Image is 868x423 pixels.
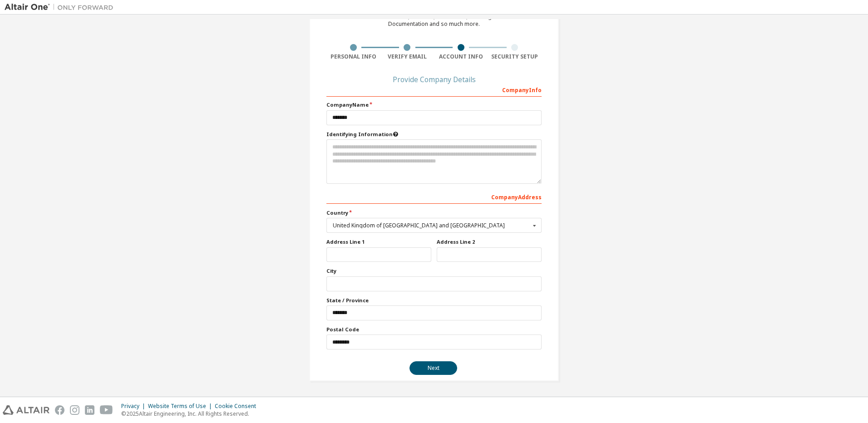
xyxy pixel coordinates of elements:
div: Security Setup [488,53,542,60]
div: For Free Trials, Licenses, Downloads, Learning & Documentation and so much more. [371,13,497,28]
img: youtube.svg [100,405,113,415]
img: linkedin.svg [85,405,94,415]
label: Address Line 2 [437,238,542,246]
label: Country [326,209,542,216]
label: Company Name [326,101,542,108]
img: instagram.svg [70,405,79,415]
p: © 2025 Altair Engineering, Inc. All Rights Reserved. [121,410,261,418]
div: Provide Company Details [326,77,542,82]
label: Please provide any information that will help our support team identify your company. Email and n... [326,131,542,138]
label: Address Line 1 [326,238,431,246]
button: Next [409,361,457,375]
div: Personal Info [326,53,380,60]
label: Postal Code [326,326,542,333]
div: Company Info [326,82,542,97]
div: Verify Email [380,53,434,60]
label: State / Province [326,297,542,304]
img: Altair One [5,3,118,12]
div: Website Terms of Use [148,403,215,410]
div: Account Info [434,53,488,60]
div: Privacy [121,403,148,410]
img: altair_logo.svg [3,405,49,415]
div: United Kingdom of [GEOGRAPHIC_DATA] and [GEOGRAPHIC_DATA] [333,223,530,228]
div: Company Address [326,189,542,204]
img: facebook.svg [55,405,64,415]
div: Cookie Consent [215,403,261,410]
label: City [326,267,542,275]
